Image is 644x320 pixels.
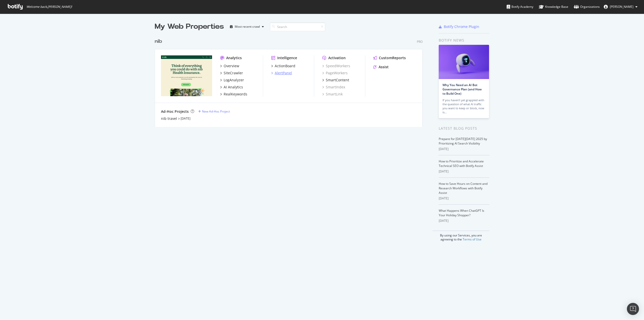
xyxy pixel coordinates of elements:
[439,159,484,168] a: How to Prioritize and Accelerate Technical SEO with Botify Assist
[224,78,244,83] div: LogAnalyzer
[322,78,349,83] a: SmartContent
[539,4,568,9] div: Knowledge Base
[328,55,346,60] div: Activation
[439,208,484,217] a: What Happens When ChatGPT Is Your Holiday Shopper?
[507,4,533,9] div: Botify Academy
[270,22,325,31] input: Search
[627,303,639,315] div: Open Intercom Messenger
[220,63,239,68] a: Overview
[442,98,485,114] div: If you haven’t yet grappled with the question of what AI traffic you want to keep or block, now is…
[574,4,600,9] div: Organizations
[271,63,295,68] a: ActionBoard
[155,38,162,45] div: nib
[226,55,242,60] div: Analytics
[228,23,266,31] button: Most recent crawl
[373,55,406,60] a: CustomReports
[439,182,488,195] a: How to Save Hours on Content and Research Workflows with Botify Assist
[322,85,345,90] a: SmartIndex
[439,24,479,29] a: Botify Chrome Plugin
[439,219,489,223] div: [DATE]
[224,92,247,97] div: RealKeywords
[224,85,243,90] div: AI Analytics
[155,22,224,32] div: My Web Properties
[220,92,247,97] a: RealKeywords
[432,231,489,241] div: By using our Services, you are agreeing to the
[439,126,489,131] div: Latest Blog Posts
[181,116,190,121] a: [DATE]
[161,116,177,121] a: nib travel
[373,64,389,69] a: Assist
[26,5,72,9] span: Welcome back, [PERSON_NAME] !
[610,5,633,9] span: Callan Hoppe
[235,25,260,28] div: Most recent crawl
[161,55,212,96] img: www.nib.com.au
[439,137,487,146] a: Prepare for [DATE][DATE] 2025 by Prioritizing AI Search Visibility
[417,40,423,44] div: Pro
[439,196,489,201] div: [DATE]
[220,85,243,90] a: AI Analytics
[220,70,243,76] a: SiteCrawler
[322,70,348,76] a: PageWorkers
[202,109,230,114] div: New Ad-Hoc Project
[224,70,243,76] div: SiteCrawler
[439,45,489,79] img: Why You Need an AI Bot Governance Plan (and How to Build One)
[155,38,164,45] a: nib
[439,169,489,174] div: [DATE]
[444,24,479,29] div: Botify Chrome Plugin
[439,147,489,151] div: [DATE]
[439,38,489,43] div: Botify news
[379,64,389,69] div: Assist
[600,3,641,11] button: [PERSON_NAME]
[224,63,239,68] div: Overview
[275,70,292,76] div: AlertPanel
[275,63,295,68] div: ActionBoard
[326,78,349,83] div: SmartContent
[155,32,427,127] div: grid
[322,92,343,97] a: SmartLink
[463,237,481,241] a: Terms of Use
[277,55,297,60] div: Intelligence
[220,78,244,83] a: LogAnalyzer
[379,55,406,60] div: CustomReports
[198,109,230,114] a: New Ad-Hoc Project
[322,63,350,68] a: SpeedWorkers
[161,109,189,114] div: Ad-Hoc Projects
[271,70,292,76] a: AlertPanel
[442,83,482,96] a: Why You Need an AI Bot Governance Plan (and How to Build One)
